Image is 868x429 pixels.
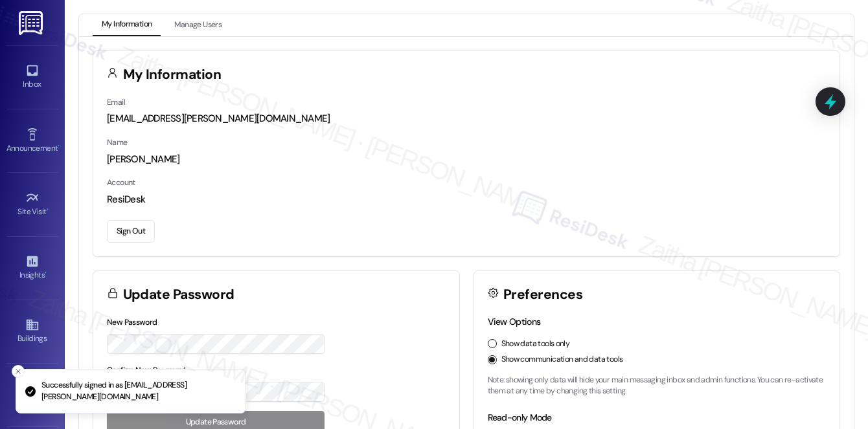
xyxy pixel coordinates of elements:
p: Successfully signed in as [EMAIL_ADDRESS][PERSON_NAME][DOMAIN_NAME] [41,380,235,402]
label: Email [107,97,125,107]
div: [EMAIL_ADDRESS][PERSON_NAME][DOMAIN_NAME] [107,112,826,126]
label: Account [107,177,135,188]
span: • [45,269,47,278]
h3: My Information [123,68,222,82]
h3: Update Password [123,288,234,302]
button: My Information [93,14,161,36]
label: New Password [107,317,157,327]
div: [PERSON_NAME] [107,153,826,166]
a: Leads [6,378,58,413]
span: • [58,142,60,151]
p: Note: showing only data will hide your main messaging inbox and admin functions. You can re-activ... [488,375,827,397]
h3: Preferences [503,288,582,302]
a: Inbox [6,60,58,94]
label: Show communication and data tools [501,354,623,366]
span: • [47,205,49,214]
label: Read-only Mode [488,412,552,423]
label: Name [107,137,128,148]
div: ResiDesk [107,193,826,206]
button: Close toast [12,365,25,378]
button: Sign Out [107,220,155,243]
a: Insights • [6,250,58,285]
a: Site Visit • [6,187,58,222]
button: Manage Users [165,14,231,36]
img: ResiDesk Logo [19,11,45,35]
label: View Options [488,316,541,327]
a: Buildings [6,314,58,349]
label: Show data tools only [501,338,570,350]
